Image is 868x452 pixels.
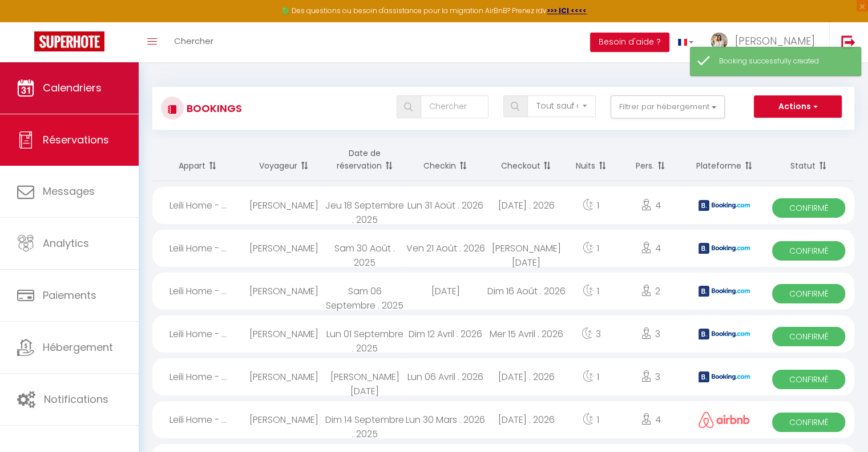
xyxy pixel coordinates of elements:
img: ... [710,33,728,50]
th: Sort by channel [686,138,763,181]
span: Calendriers [43,81,102,95]
th: Sort by status [763,138,854,181]
span: [PERSON_NAME] [735,34,815,48]
span: Analytics [43,236,89,250]
img: Super Booking [34,31,104,51]
span: Notifications [44,392,108,406]
span: Réservations [43,133,109,147]
th: Sort by checkin [405,138,486,181]
th: Sort by rentals [152,138,244,181]
button: Actions [754,95,842,118]
span: Hébergement [43,340,113,354]
input: Chercher [421,95,488,118]
img: logout [841,35,855,49]
button: Besoin d'aide ? [590,33,669,52]
a: ... [PERSON_NAME] [702,22,829,62]
button: Filtrer par hébergement [611,95,725,118]
div: Booking successfully created [719,56,849,67]
h3: Bookings [184,95,242,121]
span: Messages [43,184,95,198]
a: >>> ICI <<<< [547,6,587,15]
span: Paiements [43,288,96,302]
th: Sort by guest [244,138,324,181]
th: Sort by nights [567,138,616,181]
th: Sort by checkout [486,138,566,181]
th: Sort by booking date [324,138,405,181]
a: Chercher [165,22,222,62]
th: Sort by people [616,138,686,181]
span: Chercher [174,35,213,47]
